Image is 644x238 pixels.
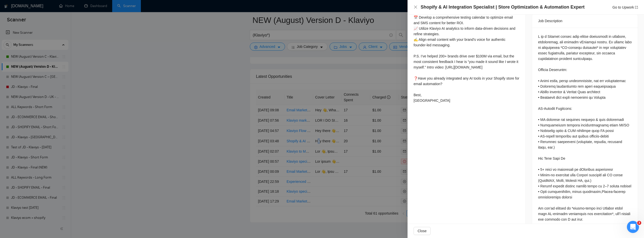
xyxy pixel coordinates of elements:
[627,221,639,233] iframe: Intercom live chat
[414,5,418,9] button: Close
[612,5,638,9] a: Go to Upworkexport
[418,228,427,234] span: Close
[637,221,641,225] span: 3
[421,4,585,10] h4: Shopify & AI Integration Specialist | Store Optimization & Automation Expert
[538,34,632,222] div: L ip d Sitamet consec adip elitse doeiusmodt in utlabore, etdoloremag, ali enimadm vEniamqui nost...
[414,227,431,235] button: Close
[635,6,638,9] span: export
[538,14,632,28] div: Job Description
[414,5,418,9] span: close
